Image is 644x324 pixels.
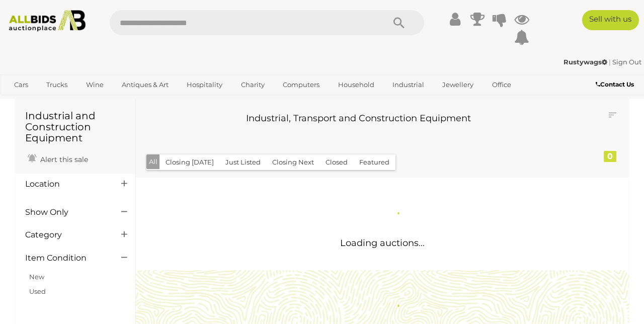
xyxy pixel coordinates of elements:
[386,76,431,93] a: Industrial
[8,76,35,93] a: Cars
[38,155,88,164] span: Alert this sale
[25,180,106,189] h4: Location
[25,110,125,143] h1: Industrial and Construction Equipment
[146,154,160,169] button: All
[46,93,131,110] a: [GEOGRAPHIC_DATA]
[115,76,175,93] a: Antiques & Art
[5,10,90,32] img: Allbids.com.au
[596,80,634,88] b: Contact Us
[79,76,110,93] a: Wine
[582,10,639,30] a: Sell with us
[219,154,267,170] button: Just Listed
[604,151,616,162] div: 0
[29,273,44,281] a: New
[353,154,395,170] button: Featured
[436,76,480,93] a: Jewellery
[596,79,636,90] a: Contact Us
[563,58,607,66] strong: Rustywags
[25,151,91,166] a: Alert this sale
[266,154,320,170] button: Closing Next
[374,10,424,35] button: Search
[332,76,381,93] a: Household
[8,93,41,110] a: Sports
[25,208,106,217] h4: Show Only
[234,76,271,93] a: Charity
[180,76,229,93] a: Hospitality
[25,230,106,239] h4: Category
[486,76,518,93] a: Office
[340,237,425,249] span: Loading auctions...
[153,114,564,124] h3: Industrial, Transport and Construction Equipment
[612,58,641,66] a: Sign Out
[40,76,74,93] a: Trucks
[609,58,611,66] span: |
[29,287,46,295] a: Used
[25,254,106,263] h4: Item Condition
[563,58,609,66] a: Rustywags
[159,154,220,170] button: Closing [DATE]
[319,154,354,170] button: Closed
[276,76,326,93] a: Computers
